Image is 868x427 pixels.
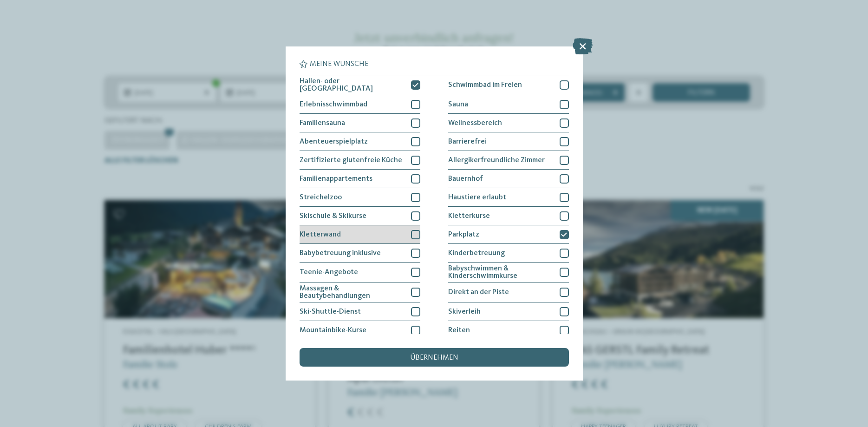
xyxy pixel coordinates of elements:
[410,354,458,361] span: übernehmen
[448,212,490,220] span: Kletterkurse
[448,250,505,257] span: Kinderbetreuung
[448,119,502,127] span: Wellnessbereich
[300,78,404,92] span: Hallen- oder [GEOGRAPHIC_DATA]
[448,265,553,280] span: Babyschwimmen & Kinderschwimmkurse
[300,327,366,334] span: Mountainbike-Kurse
[300,285,404,300] span: Massagen & Beautybehandlungen
[300,308,361,315] span: Ski-Shuttle-Dienst
[300,101,367,108] span: Erlebnisschwimmbad
[300,269,358,276] span: Teenie-Angebote
[300,194,342,201] span: Streichelzoo
[448,101,468,108] span: Sauna
[300,138,368,145] span: Abenteuerspielplatz
[300,157,402,164] span: Zertifizierte glutenfreie Küche
[448,289,509,296] span: Direkt an der Piste
[300,250,381,257] span: Babybetreuung inklusive
[448,327,470,334] span: Reiten
[448,157,545,164] span: Allergikerfreundliche Zimmer
[448,138,487,145] span: Barrierefrei
[448,308,481,315] span: Skiverleih
[448,231,479,238] span: Parkplatz
[300,175,372,183] span: Familienappartements
[310,60,368,68] span: Meine Wünsche
[448,194,506,201] span: Haustiere erlaubt
[300,231,341,238] span: Kletterwand
[300,119,345,127] span: Familiensauna
[448,175,483,183] span: Bauernhof
[300,212,366,220] span: Skischule & Skikurse
[448,81,522,89] span: Schwimmbad im Freien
